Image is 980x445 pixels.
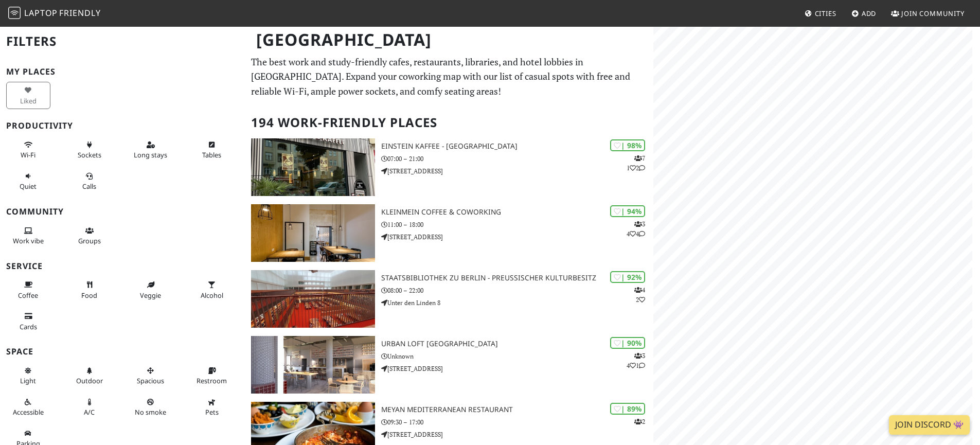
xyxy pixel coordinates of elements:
span: Accessible [13,407,44,417]
h3: Meyan Mediterranean Restaurant [381,405,653,414]
span: Alcohol [201,291,223,300]
button: Spacious [129,362,173,389]
h3: Service [6,261,239,271]
p: Unter den Linden 8 [381,298,653,308]
p: 3 4 4 [627,219,645,239]
button: Restroom [190,362,234,389]
button: Cards [6,308,50,335]
span: Quiet [20,182,37,191]
button: Calls [67,168,112,195]
span: Power sockets [78,150,101,159]
span: Stable Wi-Fi [21,150,35,159]
span: Outdoor area [76,376,103,385]
p: [STREET_ADDRESS] [381,232,653,242]
p: 07:00 – 21:00 [381,154,653,164]
a: URBAN LOFT Berlin | 90% 341 URBAN LOFT [GEOGRAPHIC_DATA] Unknown [STREET_ADDRESS] [245,336,653,394]
span: Credit cards [20,322,37,331]
button: Veggie [129,276,173,304]
button: Sockets [67,136,112,164]
span: Air conditioned [84,407,95,417]
button: Coffee [6,276,50,304]
span: Cities [815,9,836,18]
span: Food [81,291,97,300]
span: Veggie [140,291,161,300]
p: 3 4 1 [627,351,645,370]
a: Join Community [887,4,969,23]
a: Join Discord 👾 [889,415,970,435]
h3: Space [6,347,239,357]
a: Add [847,4,881,23]
span: Laptop [24,7,58,19]
span: Group tables [78,236,101,245]
h3: URBAN LOFT [GEOGRAPHIC_DATA] [381,340,653,348]
img: Staatsbibliothek zu Berlin - Preußischer Kulturbesitz [251,270,375,328]
div: | 89% [610,403,645,415]
button: Alcohol [190,276,234,304]
button: Wi-Fi [6,136,50,164]
p: 09:30 – 17:00 [381,417,653,427]
button: Quiet [6,168,50,195]
span: Friendly [59,7,100,19]
h3: My Places [6,67,239,77]
a: Cities [800,4,841,23]
h1: [GEOGRAPHIC_DATA] [248,26,651,54]
img: LaptopFriendly [8,7,21,19]
img: Einstein Kaffee - Charlottenburg [251,138,375,196]
a: LaptopFriendly LaptopFriendly [8,5,101,23]
img: URBAN LOFT Berlin [251,336,375,394]
p: Unknown [381,351,653,361]
p: The best work and study-friendly cafes, restaurants, libraries, and hotel lobbies in [GEOGRAPHIC_... [251,55,647,99]
h3: KleinMein Coffee & Coworking [381,208,653,217]
h3: Einstein Kaffee - [GEOGRAPHIC_DATA] [381,142,653,151]
p: 11:00 – 18:00 [381,220,653,229]
span: Natural light [20,376,36,385]
span: Coffee [18,291,38,300]
button: A/C [67,394,112,421]
p: 2 [634,417,645,426]
button: Food [67,276,112,304]
div: | 98% [610,139,645,151]
span: Add [862,9,877,18]
h2: 194 Work-Friendly Places [251,107,647,138]
button: Light [6,362,50,389]
div: | 90% [610,337,645,349]
p: [STREET_ADDRESS] [381,166,653,176]
h3: Community [6,207,239,217]
h3: Staatsbibliothek zu Berlin - Preußischer Kulturbesitz [381,274,653,282]
button: Accessible [6,394,50,421]
span: Join Community [901,9,965,18]
button: Outdoor [67,362,112,389]
span: Work-friendly tables [202,150,221,159]
p: [STREET_ADDRESS] [381,430,653,439]
p: 4 2 [634,285,645,305]
span: Spacious [137,376,164,385]
p: 7 1 2 [627,153,645,173]
span: Long stays [134,150,167,159]
span: Pet friendly [205,407,219,417]
p: [STREET_ADDRESS] [381,364,653,373]
span: Restroom [197,376,227,385]
span: Smoke free [135,407,166,417]
button: Work vibe [6,222,50,250]
a: KleinMein Coffee & Coworking | 94% 344 KleinMein Coffee & Coworking 11:00 – 18:00 [STREET_ADDRESS] [245,204,653,262]
h2: Filters [6,26,239,57]
img: KleinMein Coffee & Coworking [251,204,375,262]
span: Video/audio calls [82,182,96,191]
button: Long stays [129,136,173,164]
button: No smoke [129,394,173,421]
a: Einstein Kaffee - Charlottenburg | 98% 712 Einstein Kaffee - [GEOGRAPHIC_DATA] 07:00 – 21:00 [STR... [245,138,653,196]
h3: Productivity [6,121,239,131]
button: Pets [190,394,234,421]
p: 08:00 – 22:00 [381,286,653,295]
div: | 94% [610,205,645,217]
button: Tables [190,136,234,164]
div: | 92% [610,271,645,283]
span: People working [13,236,44,245]
a: Staatsbibliothek zu Berlin - Preußischer Kulturbesitz | 92% 42 Staatsbibliothek zu Berlin - Preuß... [245,270,653,328]
button: Groups [67,222,112,250]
